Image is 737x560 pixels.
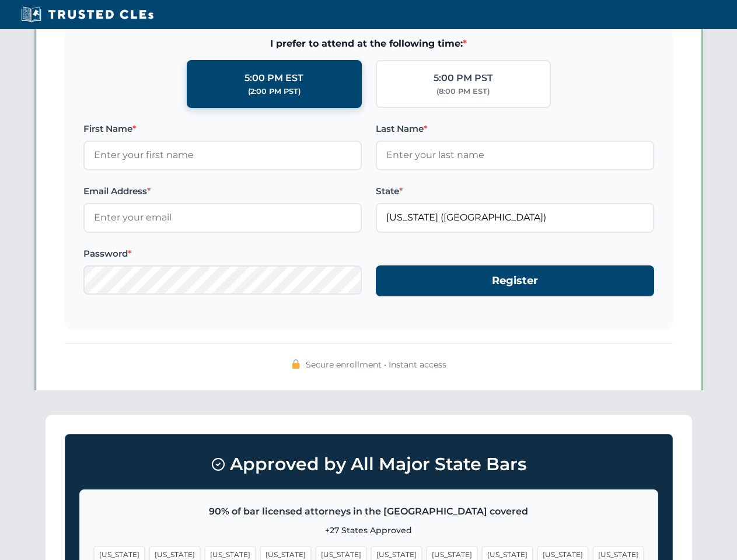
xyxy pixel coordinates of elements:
[244,71,303,86] div: 5:00 PM EST
[83,122,362,136] label: First Name
[376,122,654,136] label: Last Name
[83,184,362,198] label: Email Address
[83,141,362,170] input: Enter your first name
[18,6,157,23] img: Trusted CLEs
[83,247,362,261] label: Password
[376,203,654,232] input: Florida (FL)
[376,184,654,198] label: State
[436,86,490,97] div: (8:00 PM EST)
[376,265,654,296] button: Register
[79,449,658,480] h3: Approved by All Major State Bars
[94,524,644,537] p: +27 States Approved
[376,141,654,170] input: Enter your last name
[291,359,301,369] img: 🔒
[434,71,493,86] div: 5:00 PM PST
[248,86,301,97] div: (2:00 PM PST)
[83,36,654,51] span: I prefer to attend at the following time:
[94,504,644,519] p: 90% of bar licensed attorneys in the [GEOGRAPHIC_DATA] covered
[306,358,446,371] span: Secure enrollment • Instant access
[83,203,362,232] input: Enter your email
